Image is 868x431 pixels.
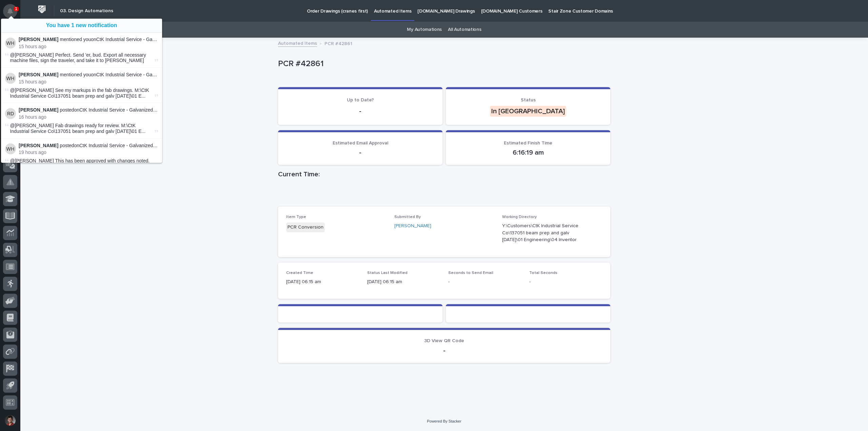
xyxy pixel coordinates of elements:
[367,278,440,286] p: [DATE] 06:15 am
[5,143,16,154] img: Weston Hochstetler
[502,215,537,219] span: Working Directory
[286,271,313,275] span: Created Time
[394,215,421,219] span: Submitted By
[394,222,431,230] a: [PERSON_NAME]
[286,149,434,157] p: -
[521,98,536,102] span: Status
[286,347,602,355] p: -
[19,37,158,42] p: mentioned you on CtK Industrial Service - Galvanized Bridge Beam :
[448,271,493,275] span: Seconds to Send Email
[286,107,434,115] p: -
[19,72,58,77] strong: [PERSON_NAME]
[46,22,117,28] a: You have 1 new notification
[10,87,153,99] span: @[PERSON_NAME] See my markups in the fab drawings. M:\CtK Industrial Service Co\137051 beam prep ...
[529,278,602,286] p: -
[324,39,352,47] p: PCR #42861
[3,413,17,428] button: users-avatar
[454,149,602,157] p: 6:16:19 am
[19,107,58,113] strong: [PERSON_NAME]
[8,8,17,19] div: Notifications1
[278,170,610,178] h1: Current Time:
[448,278,521,286] p: -
[19,37,58,42] strong: [PERSON_NAME]
[502,222,586,243] p: Y:\Customers\CtK Industrial Service Co\137051 beam prep and galv [DATE]\01 Engineering\04 Inventor
[10,158,150,169] span: @[PERSON_NAME] This has been approved with changes noted. Proceed with fab drawings asap.
[278,59,608,69] p: PCR #42861
[60,8,113,14] h2: 03. Design Automations
[490,106,566,117] div: In [GEOGRAPHIC_DATA]
[19,72,158,78] p: mentioned you on CtK Industrial Service - Galvanized Bridge Beam :
[5,38,16,48] img: Weston Hochstetler
[10,123,153,134] span: @[PERSON_NAME] Fab drawings ready for review. M:\CtK Industrial Service Co\137051 beam prep and g...
[15,6,17,11] p: 1
[504,141,552,145] span: Estimated Finish Time
[5,108,16,119] img: Rishi Desai
[367,271,408,275] span: Status Last Modified
[19,143,158,149] p: posted on CtK Industrial Service - Galvanized Bridge Beam :
[286,215,306,219] span: Item Type
[286,278,359,286] p: [DATE] 06:15 am
[448,22,481,38] a: All Automations
[407,22,442,38] a: My Automations
[424,338,464,343] span: 3D View QR Code
[347,98,374,102] span: Up to Date?
[5,73,16,84] img: Weston Hochstetler
[19,143,58,148] strong: [PERSON_NAME]
[19,114,158,120] p: 16 hours ago
[529,271,557,275] span: Total Seconds
[19,79,158,85] p: 15 hours ago
[3,4,17,18] button: Notifications
[286,222,325,232] div: PCR Conversion
[10,52,146,63] span: @[PERSON_NAME] Perfect. Send 'er, bud. Export all necessary machine files, sign the traveler, and...
[19,44,158,50] p: 15 hours ago
[278,181,610,207] iframe: Current Time:
[36,3,48,16] img: Workspace Logo
[19,150,158,155] p: 19 hours ago
[427,419,461,423] a: Powered By Stacker
[278,39,317,47] a: Automated Items
[333,141,388,145] span: Estimated Email Approval
[1,19,162,32] button: You have 1 new notification
[19,107,158,113] p: posted on CtK Industrial Service - Galvanized Bridge Beam :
